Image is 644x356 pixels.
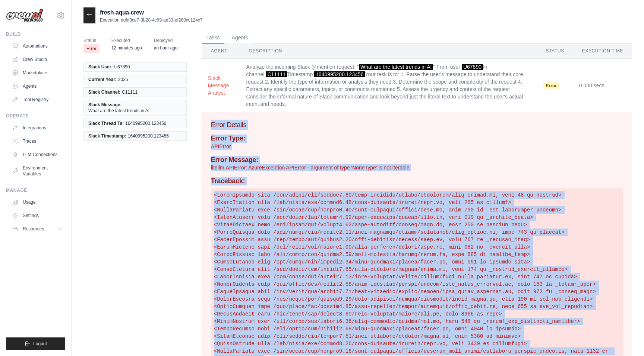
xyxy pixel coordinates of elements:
td: Analyze the incoming Slack @mention request: " " From user: In channel: Timestamp: Your task is t... [240,59,537,113]
span: Current Year: [88,77,117,82]
span: Slack Thread Ts: [88,120,124,126]
p: APIError [211,143,623,150]
a: Integrations [9,122,65,134]
a: Automations [9,40,65,52]
span: Resources [23,226,44,232]
span: Error [543,82,560,90]
th: Execution Time [573,43,632,59]
h2: fresh-aqua-crew [100,8,203,17]
a: Marketplace [9,67,65,79]
th: Agent [202,43,240,59]
h4: Error Message: [211,156,623,164]
time: August 22, 2025 at 15:13 PDT [111,45,142,51]
span: 1640995200.123456 [314,71,365,77]
button: Agents [227,32,253,43]
th: Status [537,43,573,59]
span: 1640995200.123456 [125,120,166,126]
a: Tool Registry [9,94,65,106]
button: Tasks [202,32,224,43]
span: C11111 [266,71,287,77]
div: Operate [6,113,65,119]
a: Settings [9,210,65,221]
th: Description [240,43,537,59]
h4: Error Type: [211,135,623,143]
div: Manage [6,187,65,193]
a: LLM Connections [9,149,65,161]
p: Execution edbf3ce7-3b28-4c99-ae33-ef280cc124c7 [100,17,203,23]
a: Agents [9,80,65,92]
p: litellm.APIError: AzureException APIError - argument of type 'NoneType' is not iterable [211,164,623,171]
span: 2025 [118,77,128,82]
span: Slack Timestamp: [88,133,126,139]
a: Crew Studio [9,54,65,65]
span: Slack Message: [88,102,121,108]
span: Error [83,44,100,53]
button: Resources [9,223,65,235]
span: Deployed [154,37,178,44]
span: What are the latest trends in AI [359,64,433,70]
iframe: Chat Widget [607,320,644,356]
span: Executed [111,37,142,44]
a: Environment Variables [9,162,65,180]
span: What are the latest trends in AI [88,108,149,114]
time: August 22, 2025 at 14:30 PDT [154,45,178,51]
a: Usage [9,196,65,208]
a: Traces [9,135,65,147]
span: U67890 [462,64,483,70]
span: 1640995200.123456 [128,133,169,139]
h3: Error Details [211,120,623,130]
button: Logout [6,337,65,350]
span: U67890 [114,64,130,70]
span: Status [83,37,100,44]
h4: Traceback: [211,177,623,185]
span: C11111 [122,89,138,95]
span: Slack User: [88,64,113,70]
img: Logo [6,9,43,23]
span: Logout [33,341,47,347]
span: Slack Channel: [88,89,120,95]
td: 0.000 secs [573,59,632,113]
div: Build [6,31,65,37]
button: Slack Message Analyst [208,74,234,97]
